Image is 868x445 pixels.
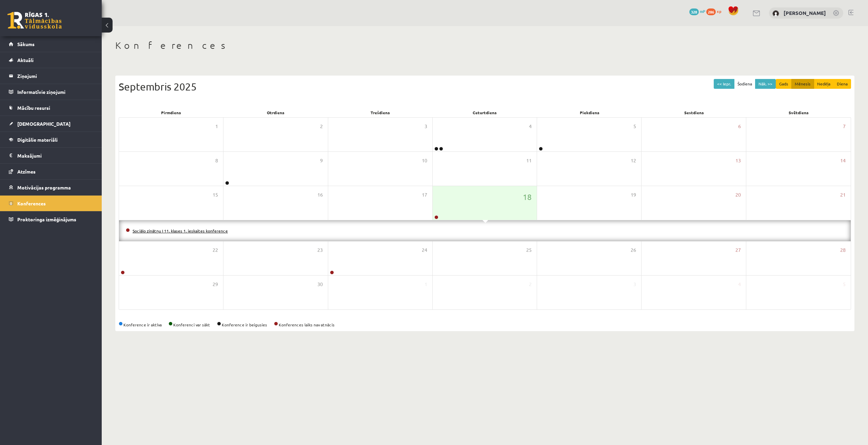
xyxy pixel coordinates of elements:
[17,148,93,163] legend: Maksājumi
[7,12,62,29] a: Rīgas 1. Tālmācības vidusskola
[735,191,741,199] span: 20
[213,191,218,199] span: 15
[784,9,826,16] a: [PERSON_NAME]
[422,157,427,164] span: 10
[642,108,747,117] div: Sestdiena
[631,191,636,199] span: 19
[843,281,846,288] span: 5
[717,8,721,14] span: xp
[631,157,636,164] span: 12
[9,132,93,147] a: Digitālie materiāli
[317,191,323,199] span: 16
[9,116,93,132] a: [DEMOGRAPHIC_DATA]
[17,137,58,143] span: Digitālie materiāli
[17,57,34,63] span: Aktuāli
[17,68,93,84] legend: Ziņojumi
[119,79,851,94] div: Septembris 2025
[9,196,93,211] a: Konferences
[526,157,532,164] span: 11
[776,79,792,89] button: Gads
[772,10,779,17] img: Aleksandrs Krutjko
[9,36,93,52] a: Sākums
[17,168,36,175] span: Atzīmes
[17,41,35,47] span: Sākums
[633,281,636,288] span: 3
[840,246,846,254] span: 28
[689,8,699,15] span: 328
[529,123,532,130] span: 4
[9,100,93,116] a: Mācību resursi
[328,108,433,117] div: Trešdiena
[17,216,76,222] span: Proktoringa izmēģinājums
[840,157,846,164] span: 14
[17,105,50,111] span: Mācību resursi
[735,157,741,164] span: 13
[9,211,93,227] a: Proktoringa izmēģinājums
[529,281,532,288] span: 2
[9,84,93,100] a: Informatīvie ziņojumi
[425,281,427,288] span: 1
[223,108,328,117] div: Otrdiena
[317,281,323,288] span: 30
[215,157,218,164] span: 8
[119,322,851,328] div: Konference ir aktīva Konferenci var sākt Konference ir beigusies Konferences laiks nav atnācis
[9,148,93,163] a: Maksājumi
[840,191,846,199] span: 21
[689,8,705,14] a: 328 mP
[422,246,427,254] span: 24
[833,79,851,89] button: Diena
[9,164,93,179] a: Atzīmes
[433,108,537,117] div: Ceturtdiena
[133,228,228,234] a: Sociālo zinātņu I 11. klases 1. ieskaites konference
[320,123,323,130] span: 2
[17,84,93,100] legend: Informatīvie ziņojumi
[706,8,716,15] span: 286
[17,200,46,206] span: Konferences
[9,180,93,195] a: Motivācijas programma
[738,281,741,288] span: 4
[425,123,427,130] span: 3
[537,108,642,117] div: Piekdiena
[700,8,705,14] span: mP
[215,123,218,130] span: 1
[17,121,71,127] span: [DEMOGRAPHIC_DATA]
[320,157,323,164] span: 9
[631,246,636,254] span: 26
[422,191,427,199] span: 17
[814,79,834,89] button: Nedēļa
[755,79,776,89] button: Nāk. >>
[735,246,741,254] span: 27
[633,123,636,130] span: 5
[115,40,854,51] h1: Konferences
[119,108,223,117] div: Pirmdiena
[213,246,218,254] span: 22
[17,184,71,190] span: Motivācijas programma
[738,123,741,130] span: 6
[526,246,532,254] span: 25
[746,108,851,117] div: Svētdiena
[523,191,532,203] span: 18
[843,123,846,130] span: 7
[734,79,755,89] button: Šodiena
[9,68,93,84] a: Ziņojumi
[714,79,734,89] button: << Iepr.
[791,79,814,89] button: Mēnesis
[9,52,93,68] a: Aktuāli
[317,246,323,254] span: 23
[706,8,725,14] a: 286 xp
[213,281,218,288] span: 29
